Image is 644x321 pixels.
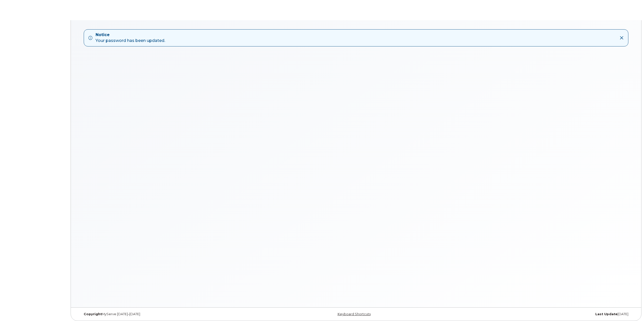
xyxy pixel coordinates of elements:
[96,32,165,38] strong: Notice
[338,312,371,316] a: Keyboard Shortcuts
[80,312,264,316] div: MyServe [DATE]–[DATE]
[448,312,632,316] div: [DATE]
[96,32,165,44] div: Your password has been updated.
[595,312,618,316] strong: Last Update
[84,312,102,316] strong: Copyright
